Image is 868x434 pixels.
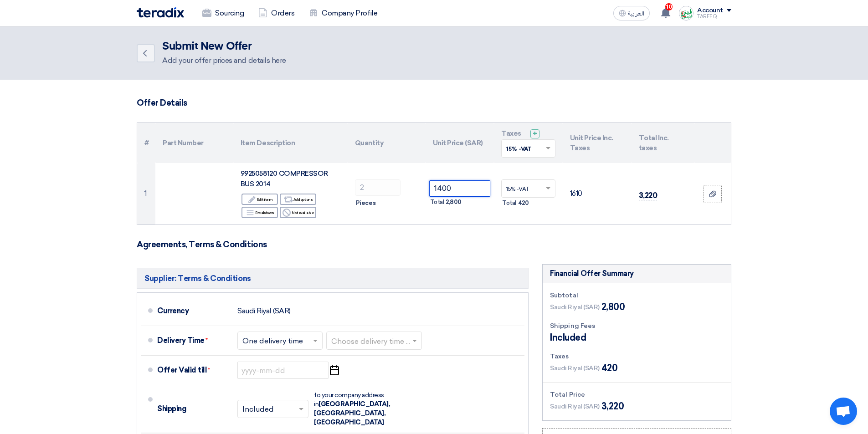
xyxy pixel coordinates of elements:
div: Add options [280,194,316,205]
img: Teradix logo [137,7,184,18]
input: RFQ_STEP1.ITEMS.2.AMOUNT_TITLE [355,179,401,196]
div: Currency [157,300,230,322]
td: 1610 [563,163,632,225]
th: Item Description [233,123,348,163]
ng-select: VAT [501,179,555,198]
span: العربية [628,10,644,17]
input: yyyy-mm-dd [237,362,329,379]
span: Saudi Riyal (SAR) [550,363,600,373]
h5: Supplier: Terms & Conditions [137,268,529,289]
div: Not available [280,207,316,218]
a: Company Profile [302,3,385,23]
div: Account [697,7,723,15]
img: Screenshot___1727703618088.png [679,6,693,20]
span: Saudi Riyal (SAR) [550,402,600,411]
th: Part Number [155,123,233,163]
div: Offer Valid till [157,359,230,381]
span: [GEOGRAPHIC_DATA], [GEOGRAPHIC_DATA], [GEOGRAPHIC_DATA] [314,400,390,426]
a: Sourcing [195,3,251,23]
th: Total Inc. taxes [632,123,694,163]
h3: Offer Details [137,98,731,108]
div: to your company address in [314,391,414,427]
th: Quantity [348,123,426,163]
div: Add your offer prices and details here [162,55,286,66]
div: Saudi Riyal (SAR) [237,302,291,320]
span: Included [550,331,586,344]
span: 2,800 [601,300,625,314]
th: # [137,123,155,163]
span: + [533,129,537,138]
div: TAREEQ [697,14,731,19]
a: Orders [251,3,302,23]
span: Pieces [356,199,375,208]
div: Open chat [830,398,857,425]
h3: Agreements, Terms & Conditions [137,240,731,250]
span: 9925058120 COMPRESSOR BUS 2014 [241,169,328,188]
th: Taxes [494,123,563,163]
span: 3,220 [639,191,657,200]
button: العربية [613,6,650,20]
th: Unit Price (SAR) [426,123,494,163]
div: Financial Offer Summary [550,268,634,279]
span: 420 [601,361,618,375]
input: Unit Price [429,180,491,197]
span: Saudi Riyal (SAR) [550,302,600,312]
div: Breakdown [241,207,278,218]
span: 3,220 [601,399,624,413]
h2: Submit New Offer [162,40,286,53]
div: Delivery Time [157,330,230,352]
span: Total [502,199,516,208]
span: Total [430,198,444,207]
span: 10 [665,3,673,10]
div: Shipping Fees [550,321,724,331]
div: Edit item [241,194,278,205]
th: Unit Price Inc. Taxes [563,123,632,163]
span: 2,800 [446,198,462,207]
div: Total Price [550,390,724,399]
span: 420 [518,199,529,208]
div: Shipping [157,398,230,420]
div: Taxes [550,352,724,361]
div: Subtotal [550,291,724,300]
td: 1 [137,163,155,225]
